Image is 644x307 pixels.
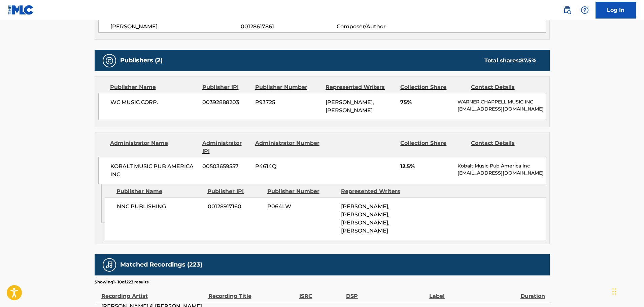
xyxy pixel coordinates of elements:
[120,261,202,269] h5: Matched Recordings (223)
[341,203,389,234] span: [PERSON_NAME], [PERSON_NAME], [PERSON_NAME], [PERSON_NAME]
[341,187,410,195] div: Represented Writers
[117,203,203,211] span: NNC PUBLISHING
[255,162,320,171] span: P4614Q
[299,285,343,300] div: ISRC
[484,57,536,65] div: Total shares:
[267,187,336,195] div: Publisher Number
[400,98,452,106] span: 75%
[110,83,197,91] div: Publisher Name
[95,279,148,285] p: Showing 1 - 10 of 223 results
[457,162,545,170] p: Kobalt Music Pub America Inc
[610,275,644,307] iframe: Chat Widget
[457,170,545,177] p: [EMAIL_ADDRESS][DOMAIN_NAME]
[202,83,250,91] div: Publisher IPI
[346,285,426,300] div: DSP
[116,187,202,195] div: Publisher Name
[110,162,198,179] span: KOBALT MUSIC PUB AMERICA INC
[120,57,163,64] h5: Publishers (2)
[400,83,466,91] div: Collection Share
[202,98,250,106] span: 00392888203
[400,162,452,171] span: 12.5%
[267,203,336,211] span: P064LW
[255,98,320,106] span: P93725
[110,23,241,31] span: [PERSON_NAME]
[563,6,571,14] img: search
[578,3,591,17] div: Help
[596,2,636,19] a: Log In
[105,261,113,269] img: Matched Recordings
[457,98,545,105] p: WARNER CHAPPELL MUSIC INC
[326,99,374,114] span: [PERSON_NAME], [PERSON_NAME]
[202,139,250,155] div: Administrator IPI
[208,203,262,211] span: 00128917160
[207,187,262,195] div: Publisher IPI
[581,6,589,14] img: help
[208,285,296,300] div: Recording Title
[8,5,34,15] img: MLC Logo
[337,23,424,31] span: Composer/Author
[255,83,320,91] div: Publisher Number
[561,3,574,17] a: Public Search
[520,285,546,300] div: Duration
[105,57,113,65] img: Publishers
[520,57,536,64] span: 87.5 %
[326,83,395,91] div: Represented Writers
[202,162,250,171] span: 00503659557
[110,139,197,155] div: Administrator Name
[471,83,536,91] div: Contact Details
[255,139,320,155] div: Administrator Number
[612,281,616,302] div: Drag
[429,285,517,300] div: Label
[110,98,198,106] span: WC MUSIC CORP.
[471,139,536,155] div: Contact Details
[457,105,545,113] p: [EMAIL_ADDRESS][DOMAIN_NAME]
[241,23,336,31] span: 00128617861
[400,139,466,155] div: Collection Share
[101,285,205,300] div: Recording Artist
